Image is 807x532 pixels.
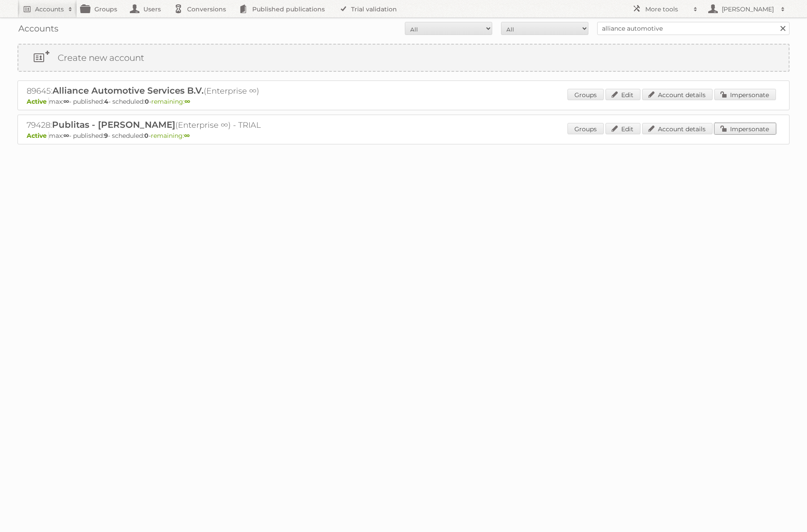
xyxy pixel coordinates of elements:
[144,132,149,140] strong: 0
[52,85,204,96] span: Alliance Automotive Services B.V.
[52,119,175,130] span: Publitas - [PERSON_NAME]
[151,132,190,140] span: remaining:
[184,132,190,140] strong: ∞
[27,132,49,140] span: Active
[642,89,713,100] a: Account details
[720,5,776,14] h2: [PERSON_NAME]
[184,98,190,105] strong: ∞
[27,98,780,105] p: max: - published: - scheduled: -
[104,132,108,140] strong: 9
[605,89,640,100] a: Edit
[145,98,149,105] strong: 0
[642,123,713,134] a: Account details
[27,119,333,131] h2: 79428: (Enterprise ∞) - TRIAL
[645,5,689,14] h2: More tools
[27,98,49,105] span: Active
[567,89,604,100] a: Groups
[63,132,69,140] strong: ∞
[18,45,789,71] a: Create new account
[35,5,64,14] h2: Accounts
[151,98,190,105] span: remaining:
[27,85,333,97] h2: 89645: (Enterprise ∞)
[605,123,640,134] a: Edit
[567,123,604,134] a: Groups
[63,98,69,105] strong: ∞
[104,98,108,105] strong: 4
[714,89,776,100] a: Impersonate
[714,123,776,134] a: Impersonate
[27,132,780,140] p: max: - published: - scheduled: -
